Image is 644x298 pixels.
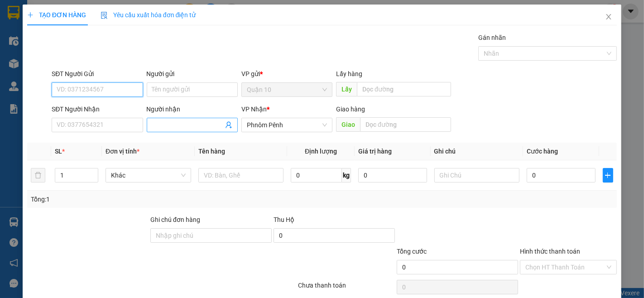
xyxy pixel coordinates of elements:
span: SL [55,148,62,155]
th: Ghi chú [431,143,524,160]
img: icon [101,12,108,19]
div: Người gửi [147,69,238,79]
input: Dọc đường [360,117,451,132]
span: Giao hàng [336,106,365,113]
button: delete [31,168,45,183]
div: SĐT Người Nhận [52,104,143,114]
span: Cước hàng [527,148,558,155]
span: kg [342,168,351,183]
span: Phnôm Pênh [247,118,327,132]
span: Quận 10 [247,83,327,96]
div: SĐT Người Gửi [52,69,143,79]
span: user-add [225,121,232,129]
span: Tổng cước [397,248,427,255]
input: 0 [358,168,427,183]
label: Gán nhãn [478,34,506,41]
span: Thu Hộ [274,216,294,223]
span: TẠO ĐƠN HÀNG [27,11,86,19]
li: VP Phnôm Pênh [62,38,120,48]
input: Ghi chú đơn hàng [150,228,272,243]
span: Yêu cầu xuất hóa đơn điện tử [101,11,196,19]
li: VP Quận 10 [5,38,62,48]
div: VP gửi [241,69,332,79]
span: Tên hàng [198,148,225,155]
div: Tổng: 1 [31,194,249,204]
label: Hình thức thanh toán [520,248,580,255]
span: plus [27,12,34,18]
span: VP Nhận [241,106,267,113]
span: Giao [336,117,360,132]
span: Lấy hàng [336,70,362,77]
input: VD: Bàn, Ghế [198,168,284,183]
div: Người nhận [147,104,238,114]
input: Ghi Chú [434,168,520,183]
b: [STREET_ADDRESS] [5,60,61,67]
li: [PERSON_NAME] [5,5,131,22]
button: Close [596,5,621,30]
span: Đơn vị tính [106,148,139,155]
input: Dọc đường [357,82,451,96]
button: plus [603,168,614,183]
span: Giá trị hàng [358,148,392,155]
span: close [605,13,612,20]
span: environment [5,50,11,57]
span: Lấy [336,82,357,96]
span: Khác [111,168,186,182]
label: Ghi chú đơn hàng [150,216,200,223]
div: Chưa thanh toán [298,280,396,296]
b: [STREET_ADDRESS] [62,60,119,67]
img: logo.jpg [5,5,36,36]
span: environment [62,50,69,57]
span: plus [603,172,613,179]
span: Định lượng [305,148,337,155]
